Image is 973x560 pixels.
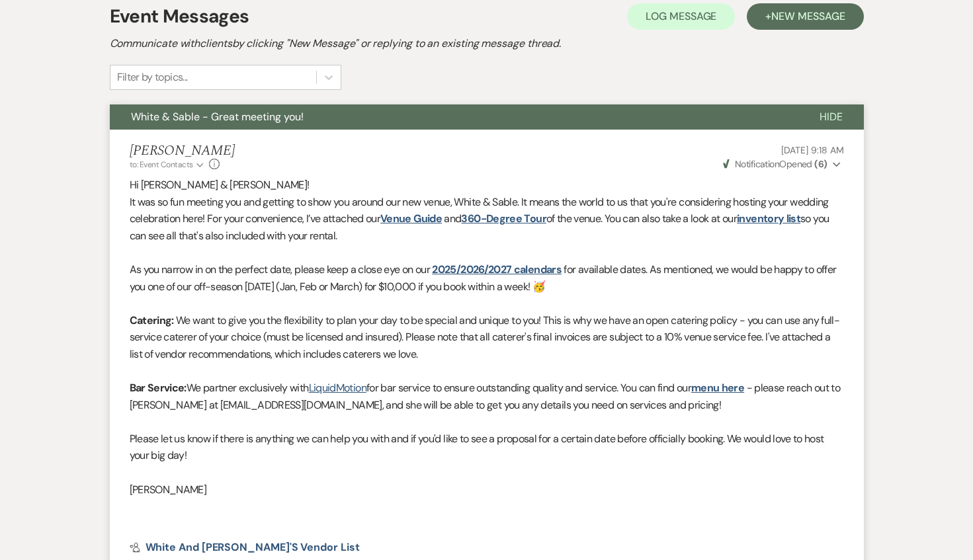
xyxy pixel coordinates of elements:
a: 2025/2026/2027 calendars [432,262,562,276]
span: Log Message [646,9,716,23]
strong: Bar Service: [130,381,187,395]
span: [DATE] 9:18 AM [781,144,843,156]
div: Filter by topics... [117,69,188,85]
span: to: Event Contacts [130,159,193,170]
a: menu here [691,381,744,395]
a: Venue Guide [380,212,442,225]
span: of the venue. You can also take a look at our [546,212,737,225]
h5: [PERSON_NAME] [130,143,235,159]
button: +New Message [747,3,863,30]
span: [PERSON_NAME] [130,483,207,497]
span: Hi [PERSON_NAME] & [PERSON_NAME]! [130,178,310,192]
a: inventory list [737,212,800,225]
span: so you can see all that's also included with your rental. [130,212,829,243]
span: It was so fun meeting you and getting to show you around our new venue, White & Sable. It means t... [130,195,829,226]
p: As you narrow in on the perfect date, please keep a close eye on our for available dates. As ment... [130,261,844,295]
h1: Event Messages [110,3,249,30]
span: and [444,212,461,225]
strong: ( 6 ) [814,158,827,170]
h2: Communicate with clients by clicking "New Message" or replying to an existing message thread. [110,36,864,52]
span: White and [PERSON_NAME]'s Vendor List [146,540,360,554]
span: White & Sable - Great meeting you! [131,110,304,124]
span: We want to give you the flexibility to plan your day to be special and unique to you! This is why... [130,313,840,361]
span: Hide [820,110,843,124]
button: to: Event Contacts [130,159,206,171]
span: Please let us know if there is anything we can help you with and if you'd like to see a proposal ... [130,432,824,463]
span: Notification [735,158,779,170]
strong: Catering: [130,313,177,327]
span: - please reach out to [PERSON_NAME] at [EMAIL_ADDRESS][DOMAIN_NAME], and she will be able to get ... [130,381,841,412]
span: New Message [771,9,845,23]
a: 360-Degree Tour [461,212,546,225]
span: We partner exclusively with [187,381,309,395]
button: White & Sable - Great meeting you! [110,104,798,130]
button: Log Message [627,3,735,30]
button: Hide [798,104,864,130]
span: Opened [723,158,827,170]
button: NotificationOpened (6) [721,157,844,171]
a: White and [PERSON_NAME]'s Vendor List [130,542,360,553]
a: LiquidMotion [309,381,366,395]
span: for bar service to ensure outstanding quality and service. You can find our [366,381,691,395]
